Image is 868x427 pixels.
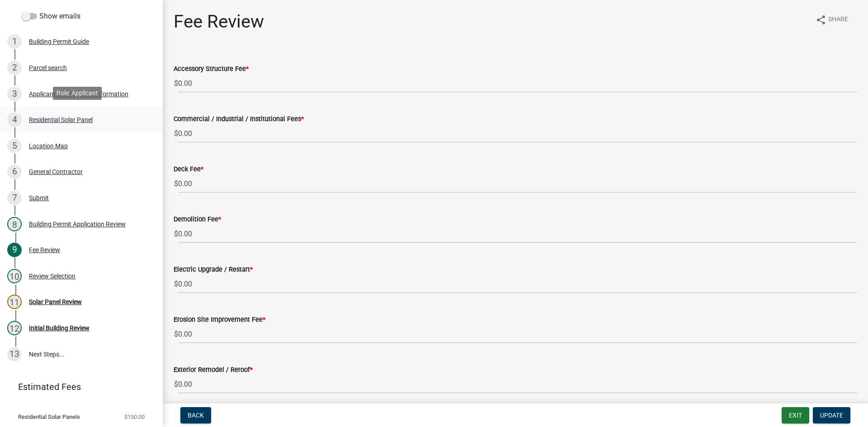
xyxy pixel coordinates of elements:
[813,407,850,423] button: Update
[29,38,89,45] div: Building Permit Guide
[7,378,148,396] a: Estimated Fees
[816,14,826,25] i: share
[820,412,843,419] span: Update
[7,139,22,153] div: 5
[174,174,179,193] span: $
[7,321,22,335] div: 12
[174,66,249,72] label: Accessory Structure Fee
[174,116,304,122] label: Commercial / Industrial / Institutional Fees
[7,113,22,127] div: 4
[53,87,102,100] div: Role: Applicant
[174,375,179,394] span: $
[7,269,22,283] div: 10
[828,14,848,25] span: Share
[180,407,211,423] button: Back
[7,217,22,231] div: 8
[29,91,128,97] div: Applicant and Property Information
[7,87,22,101] div: 3
[174,166,203,173] label: Deck Fee
[29,247,60,253] div: Fee Review
[174,216,221,223] label: Demolition Fee
[29,117,93,123] div: Residential Solar Panel
[7,61,22,75] div: 2
[7,347,22,361] div: 13
[174,124,179,143] span: $
[29,65,67,71] div: Parcel search
[124,414,145,420] span: $150.00
[7,243,22,257] div: 9
[29,169,83,175] div: General Contractor
[7,34,22,49] div: 1
[29,273,75,279] div: Review Selection
[188,412,204,419] span: Back
[174,317,265,323] label: Erosion Site Improvement Fee
[174,275,179,293] span: $
[29,325,90,331] div: Initial Building Review
[29,299,82,305] div: Solar Panel Review
[29,195,49,201] div: Submit
[18,414,80,420] span: Residential Solar Panels
[7,191,22,205] div: 7
[29,143,68,149] div: Location Map
[7,164,22,179] div: 6
[174,325,179,343] span: $
[174,267,253,273] label: Electric Upgrade / Restart
[7,295,22,309] div: 11
[22,11,80,22] label: Show emails
[174,225,179,243] span: $
[174,11,264,33] h1: Fee Review
[782,407,809,423] button: Exit
[808,11,855,28] button: shareShare
[174,74,179,93] span: $
[29,221,126,227] div: Building Permit Application Review
[174,367,253,373] label: Exterior Remodel / Reroof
